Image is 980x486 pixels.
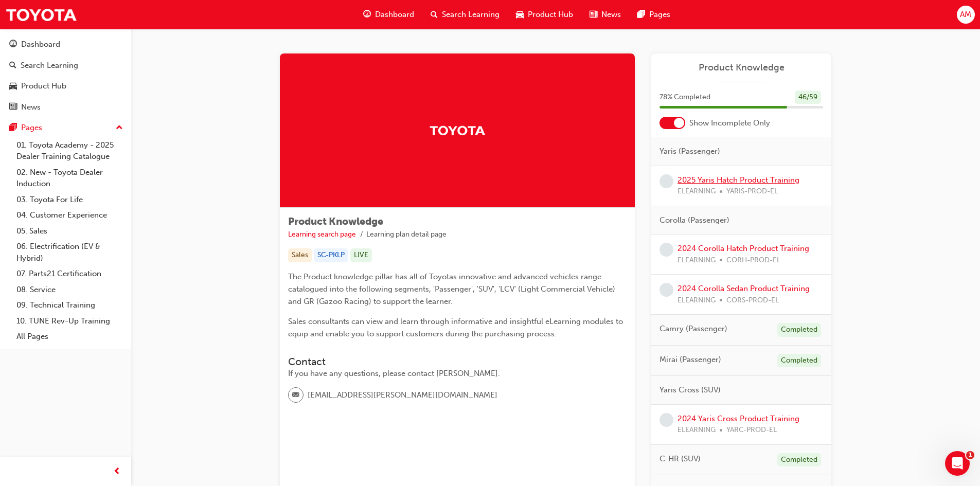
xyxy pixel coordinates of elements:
span: 78 % Completed [660,92,710,103]
span: ELEARNING [678,295,716,307]
span: ELEARNING [678,255,716,266]
span: [EMAIL_ADDRESS][PERSON_NAME][DOMAIN_NAME] [308,389,497,401]
a: All Pages [12,329,127,345]
span: learningRecordVerb_NONE-icon [660,413,673,427]
span: Show Incomplete Only [689,117,770,129]
div: LIVE [350,248,372,262]
div: 46 / 59 [795,91,821,104]
a: 2024 Corolla Sedan Product Training [678,284,810,293]
a: 03. Toyota For Life [12,192,127,208]
li: Learning plan detail page [366,229,447,241]
a: Dashboard [4,35,127,54]
span: Product Hub [528,9,573,21]
span: Corolla (Passenger) [660,214,729,226]
a: 04. Customer Experience [12,207,127,223]
span: The Product knowledge pillar has all of Toyotas innovative and advanced vehicles range catalogued... [288,272,617,306]
a: news-iconNews [581,4,629,25]
div: Search Learning [21,60,78,71]
span: ELEARNING [678,424,716,436]
span: guage-icon [363,8,371,21]
a: pages-iconPages [629,4,679,25]
span: Yaris (Passenger) [660,146,720,157]
a: Learning search page [288,230,356,239]
a: Product Knowledge [660,62,823,74]
span: C-HR (SUV) [660,453,701,465]
span: search-icon [431,8,438,21]
span: AM [960,9,971,21]
a: Search Learning [4,56,127,75]
a: 08. Service [12,282,127,298]
span: email-icon [292,389,299,402]
span: learningRecordVerb_NONE-icon [660,283,673,297]
span: Pages [649,9,670,21]
span: pages-icon [9,123,17,133]
div: Pages [21,122,42,134]
span: news-icon [9,103,17,112]
img: Trak [429,121,486,139]
span: news-icon [590,8,597,21]
span: learningRecordVerb_NONE-icon [660,243,673,257]
a: 05. Sales [12,223,127,239]
span: pages-icon [637,8,645,21]
span: learningRecordVerb_NONE-icon [660,174,673,188]
span: News [601,9,621,21]
span: search-icon [9,61,16,70]
a: 09. Technical Training [12,297,127,313]
span: CORS-PROD-EL [726,295,779,307]
div: SC-PKLP [314,248,348,262]
div: Product Hub [21,80,66,92]
span: ELEARNING [678,186,716,197]
span: guage-icon [9,40,17,49]
span: car-icon [516,8,524,21]
span: Dashboard [375,9,414,21]
div: Sales [288,248,312,262]
div: If you have any questions, please contact [PERSON_NAME]. [288,368,627,380]
span: Camry (Passenger) [660,323,727,335]
button: Pages [4,118,127,137]
h3: Contact [288,356,627,368]
a: 2024 Yaris Cross Product Training [678,414,799,423]
span: Search Learning [442,9,500,21]
div: Dashboard [21,39,60,50]
span: prev-icon [113,465,121,478]
button: DashboardSearch LearningProduct HubNews [4,33,127,118]
a: search-iconSearch Learning [422,4,508,25]
a: 06. Electrification (EV & Hybrid) [12,239,127,266]
a: 2025 Yaris Hatch Product Training [678,175,799,185]
button: AM [957,6,975,24]
iframe: Intercom live chat [945,451,970,476]
a: 01. Toyota Academy - 2025 Dealer Training Catalogue [12,137,127,165]
a: 2024 Corolla Hatch Product Training [678,244,809,253]
span: Mirai (Passenger) [660,354,721,366]
img: Trak [5,3,77,26]
a: 07. Parts21 Certification [12,266,127,282]
a: Product Hub [4,77,127,96]
a: News [4,98,127,117]
span: YARIS-PROD-EL [726,186,778,197]
span: Yaris Cross (SUV) [660,384,721,396]
span: car-icon [9,82,17,91]
a: 10. TUNE Rev-Up Training [12,313,127,329]
a: car-iconProduct Hub [508,4,581,25]
span: YARC-PROD-EL [726,424,777,436]
div: News [21,101,41,113]
a: guage-iconDashboard [355,4,422,25]
span: Product Knowledge [288,215,383,227]
span: 1 [966,451,974,459]
div: Completed [777,453,821,467]
span: Sales consultants can view and learn through informative and insightful eLearning modules to equi... [288,317,625,338]
a: 02. New - Toyota Dealer Induction [12,165,127,192]
div: Completed [777,323,821,337]
span: CORH-PROD-EL [726,255,780,266]
div: Completed [777,354,821,368]
span: up-icon [116,121,123,135]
